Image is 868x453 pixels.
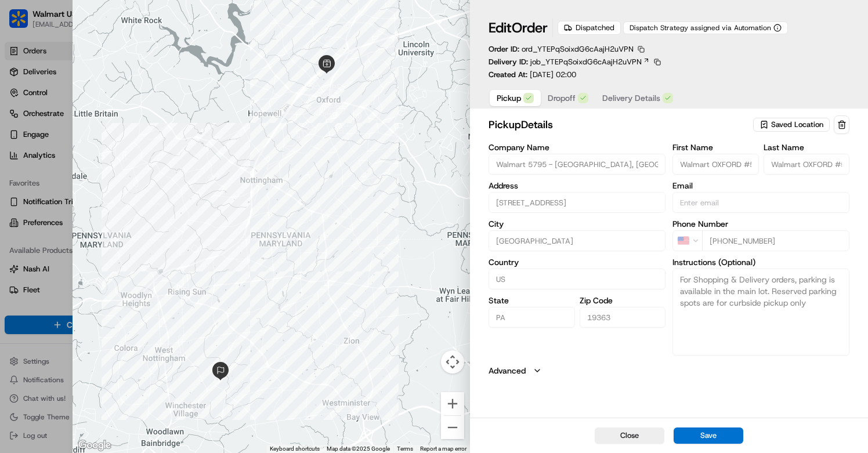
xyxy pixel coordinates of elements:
[110,168,186,180] span: API Documentation
[530,70,576,79] span: [DATE] 02:00
[764,143,849,151] label: Last Name
[489,154,666,175] input: Enter company name
[489,70,576,80] p: Created At:
[672,258,849,266] label: Instructions (Optional)
[93,164,191,184] a: 💻API Documentation
[672,220,849,228] label: Phone Number
[753,117,831,133] button: Saved Location
[12,12,35,35] img: Nash
[623,21,788,34] button: Dispatch Strategy assigned via Automation
[489,143,666,151] label: Company Name
[30,75,209,87] input: Got a question? Start typing here...
[489,365,526,376] label: Advanced
[764,154,849,175] input: Enter last name
[489,117,751,133] h2: pickup Details
[489,269,666,289] input: Enter country
[489,365,849,376] button: Advanced
[270,445,320,453] button: Keyboard shortcuts
[702,230,849,251] input: Enter phone number
[489,230,666,251] input: Enter city
[420,445,466,452] a: Report a map error
[630,23,771,32] span: Dispatch Strategy assigned via Automation
[39,122,147,132] div: We're available if you need us!
[115,197,140,205] span: Pylon
[580,307,666,328] input: Enter zip code
[548,92,576,104] span: Dropoff
[672,143,758,151] label: First Name
[489,44,634,55] p: Order ID:
[489,258,666,266] label: Country
[580,296,666,305] label: Zip Code
[441,350,464,374] button: Map camera controls
[672,269,849,356] textarea: For Shopping & Delivery orders, parking is available in the main lot. Reserved parking spots are ...
[530,57,650,67] a: job_YTEPqSoixdG6cAajH2uVPN
[497,92,521,104] span: Pickup
[12,169,21,179] div: 📗
[23,168,89,180] span: Knowledge Base
[558,21,621,35] div: Dispatched
[75,438,114,453] img: Google
[530,57,642,67] span: job_YTEPqSoixdG6cAajH2uVPN
[672,182,849,190] label: Email
[674,427,743,444] button: Save
[197,114,211,128] button: Start new chat
[489,192,666,213] input: 800 COMMONS DR, OXFORD, PA, 19363, US
[489,19,548,37] h1: Edit
[489,182,666,190] label: Address
[441,392,464,415] button: Zoom in
[12,46,211,65] p: Welcome 👋
[7,164,93,184] a: 📗Knowledge Base
[771,119,823,130] span: Saved Location
[75,438,114,453] a: Open this area in Google Maps (opens a new window)
[98,169,107,179] div: 💻
[82,196,140,205] a: Powered byPylon
[489,296,574,305] label: State
[441,416,464,439] button: Zoom out
[489,220,666,228] label: City
[595,427,664,444] button: Close
[39,111,190,122] div: Start new chat
[602,92,660,104] span: Delivery Details
[489,57,663,67] div: Delivery ID:
[672,154,758,175] input: Enter first name
[489,307,574,328] input: Enter state
[672,192,849,213] input: Enter email
[397,445,413,452] a: Terms (opens in new tab)
[522,44,634,54] span: ord_YTEPqSoixdG6cAajH2uVPN
[12,111,32,132] img: 1736555255976-a54dd68f-1ca7-489b-9aae-adbdc363a1c4
[327,445,390,452] span: Map data ©2025 Google
[512,19,548,37] span: Order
